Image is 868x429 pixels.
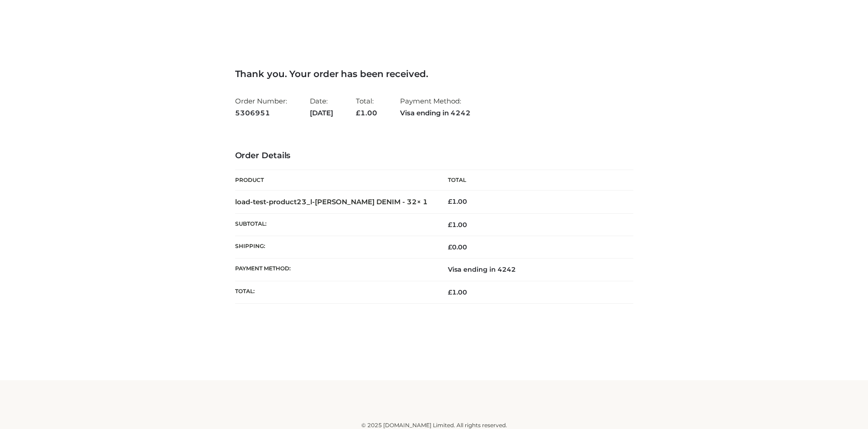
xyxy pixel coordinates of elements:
th: Total: [235,281,434,303]
span: £ [356,109,360,117]
span: 1.00 [356,109,377,117]
strong: load-test-product23_l-[PERSON_NAME] DENIM - 32 [235,197,428,206]
li: Total: [356,93,377,121]
strong: 5306951 [235,107,287,119]
strong: Visa ending in 4242 [400,107,471,119]
bdi: 1.00 [448,197,467,206]
strong: [DATE] [310,107,333,119]
th: Payment method: [235,258,434,281]
th: Total [434,170,633,191]
span: 1.00 [448,221,467,229]
th: Product [235,170,434,191]
li: Date: [310,93,333,121]
li: Payment Method: [400,93,471,121]
td: Visa ending in 4242 [434,258,633,281]
span: £ [448,243,452,251]
th: Subtotal: [235,213,434,236]
span: £ [448,221,452,229]
span: 1.00 [448,288,467,296]
h3: Order Details [235,151,633,161]
span: £ [448,288,452,296]
span: £ [448,197,452,206]
strong: × 1 [417,197,428,206]
th: Shipping: [235,236,434,258]
h3: Thank you. Your order has been received. [235,68,633,79]
bdi: 0.00 [448,243,467,251]
li: Order Number: [235,93,287,121]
